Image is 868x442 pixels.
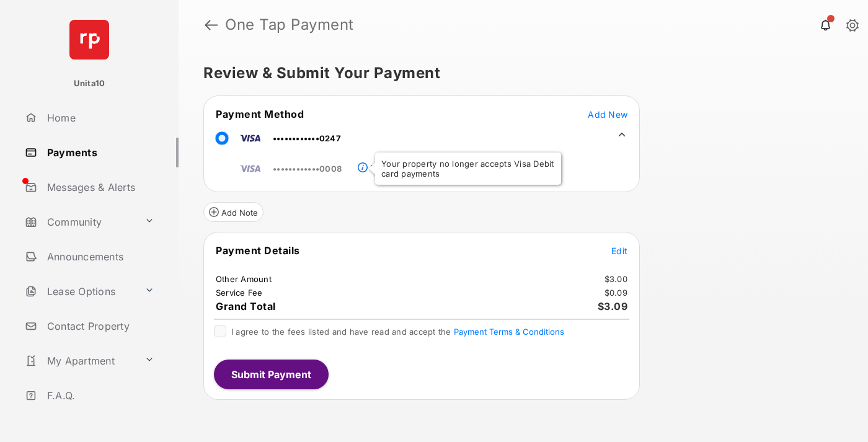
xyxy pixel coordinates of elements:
[203,66,833,81] h5: Review & Submit Your Payment
[588,108,627,120] button: Add New
[598,300,628,312] span: $3.09
[611,244,627,257] button: Edit
[368,153,472,174] a: Payment Method Unavailable
[214,360,329,389] button: Submit Payment
[273,164,342,174] span: ••••••••••••0008
[20,138,179,167] a: Payments
[604,287,628,298] td: $0.09
[231,327,564,337] span: I agree to the fees listed and have read and accept the
[20,311,179,341] a: Contact Property
[611,245,627,256] span: Edit
[215,287,263,298] td: Service Fee
[273,133,341,143] span: ••••••••••••0247
[20,207,139,237] a: Community
[20,242,179,272] a: Announcements
[375,152,561,185] div: Your property no longer accepts Visa Debit card payments
[20,346,139,376] a: My Apartment
[604,273,628,285] td: $3.00
[203,202,263,222] button: Add Note
[454,327,564,337] button: I agree to the fees listed and have read and accept the
[216,300,276,312] span: Grand Total
[216,244,300,257] span: Payment Details
[588,109,627,120] span: Add New
[215,273,272,285] td: Other Amount
[20,103,179,133] a: Home
[20,172,179,202] a: Messages & Alerts
[225,17,354,32] strong: One Tap Payment
[216,108,304,120] span: Payment Method
[20,381,179,410] a: F.A.Q.
[74,77,105,90] p: Unita10
[69,20,109,60] img: svg+xml;base64,PHN2ZyB4bWxucz0iaHR0cDovL3d3dy53My5vcmcvMjAwMC9zdmciIHdpZHRoPSI2NCIgaGVpZ2h0PSI2NC...
[20,276,139,306] a: Lease Options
